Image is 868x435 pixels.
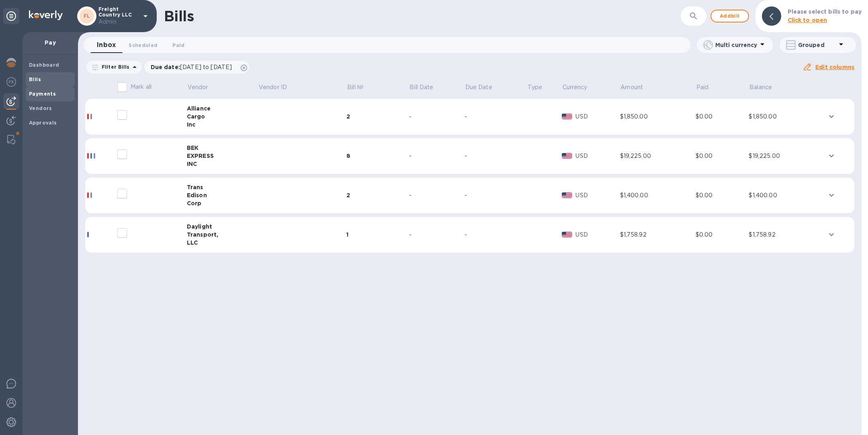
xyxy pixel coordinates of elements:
div: $1,758.92 [749,231,825,239]
span: Inbox [97,39,116,51]
p: Vendor [188,83,208,92]
span: Bill № [347,83,374,92]
button: expand row [825,229,837,241]
span: Add bill [718,11,742,21]
div: Corp [187,199,258,207]
p: Bill Date [409,83,433,92]
div: - [409,112,465,121]
div: $1,850.00 [620,112,696,121]
div: BEK [187,144,258,152]
span: [DATE] to [DATE] [180,64,232,70]
span: Paid [172,41,184,49]
div: - [465,191,527,200]
p: Currency [563,83,588,92]
p: Pay [29,39,72,47]
p: Balance [749,83,772,92]
p: Vendor ID [259,83,287,92]
p: Freight Country LLC [98,6,139,26]
button: expand row [825,150,837,162]
b: Payments [29,91,56,97]
img: USD [562,192,573,198]
div: 1 [346,231,409,239]
p: USD [575,112,620,121]
img: Foreign exchange [6,77,16,87]
div: EXPRESS [187,152,258,160]
b: Dashboard [29,62,59,68]
div: Edison [187,191,258,199]
p: USD [575,152,620,160]
b: Bills [29,76,41,82]
div: - [465,231,527,239]
span: Vendor ID [259,83,297,92]
div: Due date:[DATE] to [DATE] [144,61,250,74]
div: 8 [346,152,409,160]
div: - [465,152,527,160]
img: USD [562,153,573,159]
span: Amount [620,83,653,92]
b: Vendors [29,105,52,111]
div: Inc [187,120,258,129]
button: expand row [825,189,837,201]
b: Click to open [788,17,827,23]
span: Scheduled [129,41,158,49]
img: USD [562,232,573,237]
div: 2 [346,112,409,120]
p: Grouped [798,41,836,49]
span: Paid [696,83,719,92]
div: - [409,191,465,200]
div: $1,400.00 [620,191,696,200]
div: Unpin categories [3,8,19,24]
u: Edit columns [815,64,854,70]
div: INC [187,160,258,168]
h1: Bills [164,8,194,25]
div: - [409,152,465,160]
div: LLC [187,239,258,247]
b: Approvals [29,120,57,126]
div: $1,850.00 [749,112,825,121]
span: Balance [749,83,782,92]
p: Mark all [131,83,151,91]
p: Due date : [151,63,236,71]
p: Amount [620,83,643,92]
div: - [409,231,465,239]
img: Logo [29,10,63,20]
p: Type [528,83,542,92]
span: Vendor [188,83,219,92]
div: $1,400.00 [749,191,825,200]
button: expand row [825,110,837,123]
div: - [465,112,527,121]
div: 2 [346,191,409,199]
p: USD [575,231,620,239]
div: $0.00 [696,112,749,121]
div: $0.00 [696,152,749,160]
div: Alliance [187,104,258,112]
div: Trans [187,183,258,191]
div: Transport, [187,231,258,239]
p: USD [575,191,620,200]
div: $1,758.92 [620,231,696,239]
div: $19,225.00 [620,152,696,160]
p: Bill № [347,83,364,92]
button: Addbill [710,10,749,22]
div: $19,225.00 [749,152,825,160]
div: Daylight [187,223,258,231]
p: Due Date [465,83,492,92]
div: $0.00 [696,191,749,200]
b: FL [84,13,90,19]
p: Paid [696,83,709,92]
b: Please select bills to pay [788,8,862,15]
img: USD [562,114,573,119]
p: Admin [98,18,139,26]
div: $0.00 [696,231,749,239]
div: Cargo [187,112,258,120]
p: Filter Bills [98,63,130,70]
p: Multi currency [715,41,757,49]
